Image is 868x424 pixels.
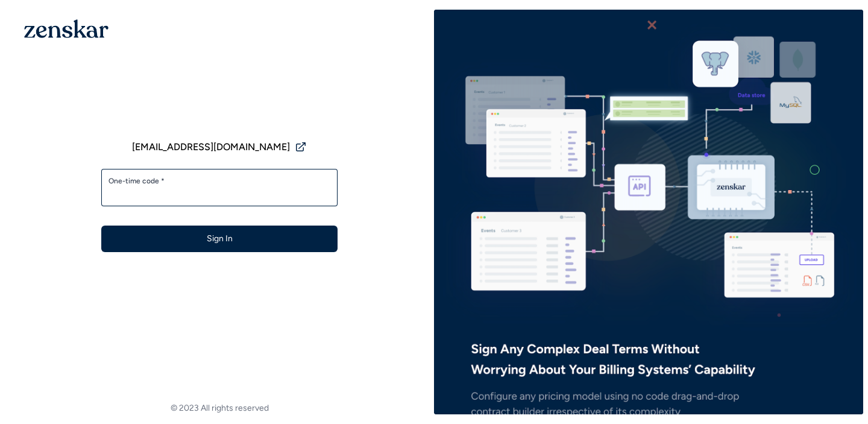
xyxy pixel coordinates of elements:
[108,176,330,186] label: One-time code *
[24,19,108,38] img: 1OGAJ2xQqyY4LXKgY66KYq0eOWRCkrZdAb3gUhuVAqdWPZE9SRJmCz+oDMSn4zDLXe31Ii730ItAGKgCKgCCgCikA4Av8PJUP...
[132,140,290,154] span: [EMAIL_ADDRESS][DOMAIN_NAME]
[101,226,338,252] button: Sign In
[5,402,434,414] footer: © 2023 All rights reserved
